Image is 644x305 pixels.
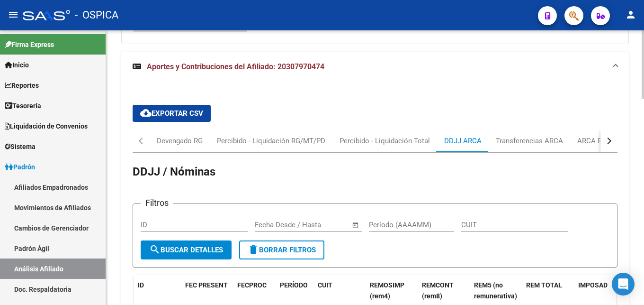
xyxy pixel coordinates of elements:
[138,281,144,289] span: ID
[185,281,228,289] span: FEC PRESENT
[248,246,316,254] span: Borrar Filtros
[370,281,404,300] span: REMOSIMP (rem4)
[147,62,324,71] span: Aportes y Contribuciones del Afiliado: 20307970474
[340,136,430,146] div: Percibido - Liquidación Total
[149,244,161,255] mat-icon: search
[8,9,19,20] mat-icon: menu
[625,9,636,20] mat-icon: person
[237,281,267,289] span: FECPROC
[474,281,517,300] span: REM5 (no remunerativa)
[5,101,41,111] span: Tesorería
[149,246,223,254] span: Buscar Detalles
[133,105,211,122] button: Exportar CSV
[302,221,348,229] input: Fecha fin
[318,281,332,289] span: CUIT
[526,281,562,289] span: REM TOTAL
[350,220,361,231] button: Open calendar
[612,273,635,296] div: Open Intercom Messenger
[217,136,325,146] div: Percibido - Liquidación RG/MT/PD
[255,221,293,229] input: Fecha inicio
[5,39,54,50] span: Firma Express
[5,121,88,131] span: Liquidación de Convenios
[157,136,203,146] div: Devengado RG
[140,109,203,118] span: Exportar CSV
[5,60,29,70] span: Inicio
[75,5,118,26] span: - OSPICA
[280,281,308,289] span: PERÍODO
[5,80,39,91] span: Reportes
[239,240,324,259] button: Borrar Filtros
[248,244,259,255] mat-icon: delete
[444,136,482,146] div: DDJJ ARCA
[121,52,629,82] mat-expansion-panel-header: Aportes y Contribuciones del Afiliado: 20307970474
[141,196,173,210] h3: Filtros
[578,281,608,289] span: IMPOSAD
[5,162,35,172] span: Padrón
[141,240,232,259] button: Buscar Detalles
[422,281,454,300] span: REMCONT (rem8)
[133,165,215,178] span: DDJJ / Nóminas
[140,107,152,119] mat-icon: cloud_download
[496,136,563,146] div: Transferencias ARCA
[5,141,36,152] span: Sistema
